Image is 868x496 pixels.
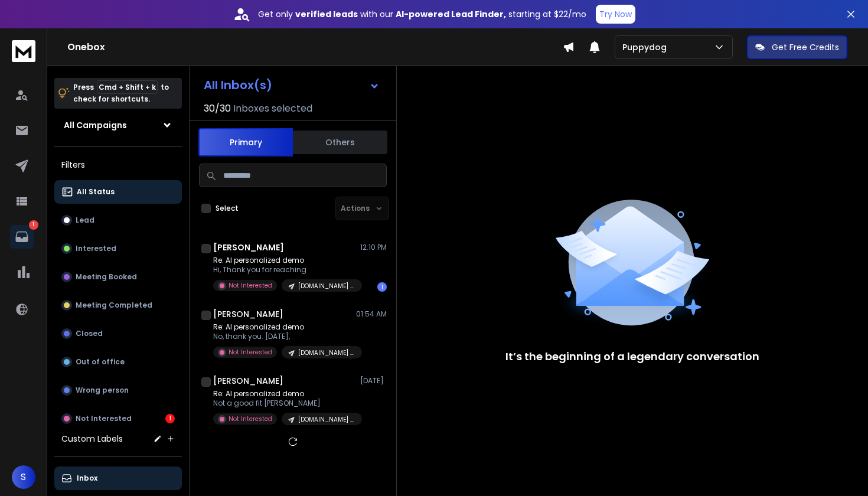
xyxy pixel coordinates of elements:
[213,399,355,408] p: Not a good fit [PERSON_NAME]
[213,242,284,253] h1: [PERSON_NAME]
[213,265,355,275] p: Hi, Thank you for reaching
[204,79,272,91] h1: All Inbox(s)
[54,322,182,345] button: Closed
[229,281,272,290] p: Not Interested
[54,350,182,374] button: Out of office
[54,180,182,204] button: All Status
[77,474,97,483] p: Inbox
[76,329,103,338] p: Closed
[97,80,158,94] span: Cmd + Shift + k
[29,220,38,230] p: 1
[258,8,586,20] p: Get only with our starting at $22/mo
[194,73,389,97] button: All Inbox(s)
[229,415,272,423] p: Not Interested
[396,8,506,20] strong: AI-powered Lead Finder,
[360,243,387,252] p: 12:10 PM
[233,102,312,116] h3: Inboxes selected
[54,237,182,260] button: Interested
[377,282,387,292] div: 1
[622,41,671,53] p: Puppydog
[73,81,169,105] p: Press to check for shortcuts.
[213,375,283,387] h1: [PERSON_NAME]
[54,378,182,402] button: Wrong person
[772,41,839,53] p: Get Free Credits
[54,293,182,317] button: Meeting Completed
[77,187,115,197] p: All Status
[12,465,35,489] button: S
[293,129,387,155] button: Others
[64,119,127,131] h1: All Campaigns
[505,348,759,365] p: It’s the beginning of a legendary conversation
[204,102,231,116] span: 30 / 30
[54,265,182,289] button: Meeting Booked
[198,128,293,156] button: Primary
[213,322,355,332] p: Re: AI personalized demo
[298,348,355,357] p: [DOMAIN_NAME] | SaaS Companies
[12,40,35,62] img: logo
[76,216,94,225] p: Lead
[54,113,182,137] button: All Campaigns
[76,386,129,395] p: Wrong person
[216,204,239,213] label: Select
[298,282,355,291] p: [DOMAIN_NAME] | SaaS Companies
[61,433,123,445] h3: Custom Labels
[229,348,272,357] p: Not Interested
[76,357,125,367] p: Out of office
[76,244,116,253] p: Interested
[213,332,355,341] p: No, thank you. [DATE],
[596,5,635,24] button: Try Now
[54,208,182,232] button: Lead
[54,156,182,173] h3: Filters
[54,466,182,490] button: Inbox
[295,8,358,20] strong: verified leads
[213,389,355,399] p: Re: AI personalized demo
[599,8,632,20] p: Try Now
[76,301,152,310] p: Meeting Completed
[76,272,137,282] p: Meeting Booked
[165,414,175,423] div: 1
[67,40,563,54] h1: Onebox
[76,414,132,423] p: Not Interested
[213,308,283,320] h1: [PERSON_NAME]
[213,256,355,265] p: Re: AI personalized demo
[747,35,847,59] button: Get Free Credits
[356,309,387,319] p: 01:54 AM
[54,407,182,430] button: Not Interested1
[360,376,387,386] p: [DATE]
[10,225,34,249] a: 1
[298,415,355,424] p: [DOMAIN_NAME] | SaaS Companies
